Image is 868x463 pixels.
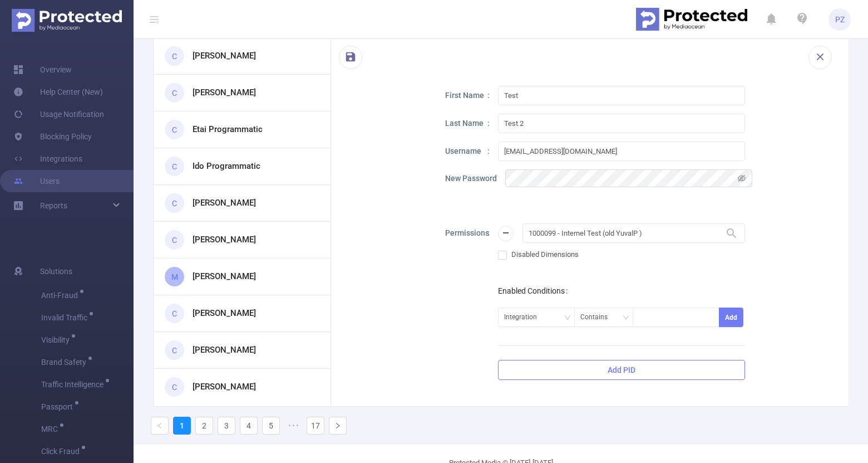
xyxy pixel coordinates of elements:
li: 17 [307,417,324,435]
span: MRC [41,425,62,433]
i: icon: right [334,422,341,429]
li: 3 [218,417,235,435]
span: Passport [41,403,77,411]
button: Add [719,308,743,327]
input: Last Name [498,114,745,133]
h3: [PERSON_NAME] [193,197,256,209]
i: icon: left [156,422,163,429]
span: Brand Safety [41,358,90,366]
li: 2 [195,417,213,435]
span: Invalid Traffic [41,314,91,321]
span: C [172,45,177,67]
p: Username [445,145,490,157]
p: New Password [445,173,497,184]
span: C [172,82,177,104]
span: Click Fraud [41,447,83,455]
a: 5 [263,417,279,434]
li: Next 5 Pages [284,417,302,435]
a: Users [13,170,60,192]
h3: [PERSON_NAME] [193,344,256,357]
h3: [PERSON_NAME] [193,381,256,393]
input: First Name [498,86,745,105]
span: Reports [40,201,67,210]
span: PZ [835,8,845,31]
p: First Name [445,90,490,101]
a: Reports [40,194,67,217]
i: icon: eye-invisible [738,174,746,182]
span: Visibility [41,336,73,344]
h3: [PERSON_NAME] [193,50,256,62]
span: Solutions [40,260,72,282]
p: Permissions [445,227,490,239]
a: Usage Notification [13,103,104,125]
li: 1 [173,417,191,435]
a: Help Center (New) [13,81,103,103]
span: M [171,266,178,288]
h3: [PERSON_NAME] [193,270,256,283]
a: 17 [307,417,324,434]
li: Previous Page [151,417,169,435]
span: C [172,192,177,215]
h3: [PERSON_NAME] [193,307,256,320]
span: C [172,376,177,398]
h3: Etai Programmatic [193,123,263,136]
div: Integration [504,308,545,326]
span: C [172,339,177,362]
li: Next Page [329,417,347,435]
button: icon: minus [498,226,514,241]
img: Protected Media [12,9,122,32]
a: 1 [174,417,190,434]
span: Disabled Dimensions [507,250,583,259]
button: Add PID [498,360,745,380]
h3: [PERSON_NAME] [193,86,256,99]
div: Contains [580,308,615,326]
span: Anti-Fraud [41,291,82,299]
span: C [172,229,177,251]
p: Last Name [445,118,490,129]
i: icon: down [564,314,571,322]
h3: Ido Programmatic [193,160,260,173]
a: 3 [218,417,235,434]
span: C [172,303,177,325]
h3: [PERSON_NAME] [193,233,256,246]
a: Overview [13,59,72,81]
a: Blocking Policy [13,125,92,148]
a: Integrations [13,148,82,170]
span: ••• [284,417,302,435]
li: 4 [240,417,258,435]
input: Username [498,142,745,161]
li: 5 [262,417,280,435]
span: C [172,119,177,141]
a: 4 [240,417,257,434]
i: icon: down [623,314,629,322]
a: 2 [196,417,213,434]
span: C [172,155,177,178]
span: Traffic Intelligence [41,381,107,388]
label: Enabled Conditions [498,286,572,295]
